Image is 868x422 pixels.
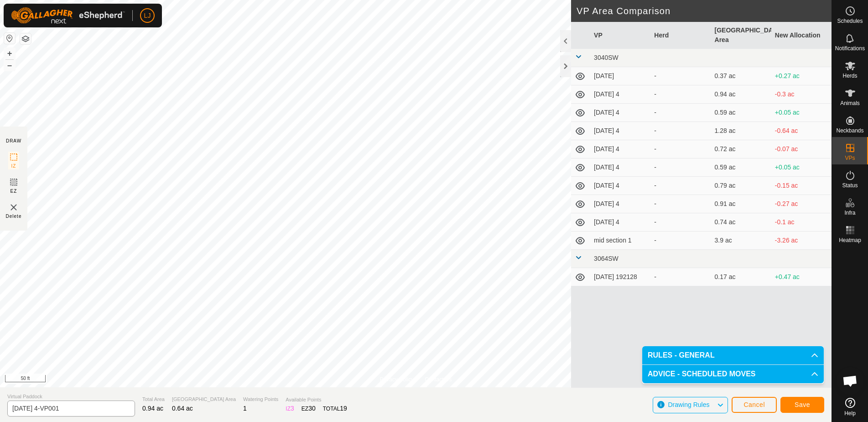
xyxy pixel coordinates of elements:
span: LJ [144,11,151,21]
h2: VP Area Comparison [577,5,832,16]
td: 0.59 ac [711,158,771,177]
span: [GEOGRAPHIC_DATA] Area [172,396,236,403]
button: + [4,48,15,59]
td: 0.37 ac [711,67,771,85]
td: -0.1 ac [771,213,832,232]
td: [DATE] 4 [590,195,650,213]
button: – [4,60,15,71]
div: - [654,108,707,117]
span: Delete [6,213,22,220]
button: Map Layers [20,33,31,44]
button: Reset Map [4,33,15,44]
td: [DATE] 4 [590,213,650,232]
td: +0.47 ac [771,268,832,286]
span: Virtual Paddock [7,393,135,401]
td: -0.3 ac [771,85,832,104]
span: 1 [243,405,247,412]
td: +0.05 ac [771,104,832,122]
span: RULES - GENERAL [648,352,715,359]
div: - [654,163,707,172]
span: Help [844,411,856,416]
td: mid section 1 [590,232,650,250]
td: [DATE] 4 [590,140,650,158]
td: 0.72 ac [711,140,771,158]
span: Watering Points [243,396,278,403]
td: 0.74 ac [711,213,771,232]
span: Heatmap [839,237,861,243]
p-accordion-header: RULES - GENERAL [642,346,824,364]
span: ADVICE - SCHEDULED MOVES [648,370,755,378]
span: Cancel [743,401,765,408]
td: +0.05 ac [771,158,832,177]
td: +0.27 ac [771,67,832,85]
span: Schedules [837,18,863,24]
span: Drawing Rules [668,401,709,408]
td: [DATE] 4 [590,104,650,122]
td: [DATE] 4 [590,85,650,104]
span: Status [842,183,858,188]
td: -3.26 ac [771,232,832,250]
span: Neckbands [836,128,863,133]
td: -0.27 ac [771,195,832,213]
span: 0.64 ac [172,405,193,412]
div: TOTAL [323,404,347,413]
th: Herd [650,22,711,49]
span: Herds [842,73,857,79]
img: Gallagher Logo [11,7,125,24]
span: Available Points [286,396,347,404]
span: 30 [308,405,316,412]
span: 3064SW [594,255,619,262]
span: IZ [11,163,16,169]
button: Save [780,397,824,413]
div: - [654,90,707,99]
td: 0.94 ac [711,85,771,104]
div: - [654,272,707,282]
td: -0.15 ac [771,177,832,195]
span: Total Area [142,396,165,403]
span: 3 [291,405,294,412]
div: Open chat [837,367,864,395]
div: - [654,181,707,190]
div: - [654,236,707,245]
th: New Allocation [771,22,832,49]
span: 3040SW [594,54,619,61]
a: Help [832,394,868,420]
td: [DATE] [590,67,650,85]
span: Infra [844,210,855,216]
td: [DATE] 192128 [590,268,650,286]
span: EZ [10,188,17,195]
td: -0.07 ac [771,140,832,158]
span: Animals [840,100,860,106]
td: -0.64 ac [771,122,832,140]
button: Cancel [732,397,777,413]
span: 0.94 ac [142,405,163,412]
td: 0.59 ac [711,104,771,122]
td: [DATE] 4 [590,158,650,177]
div: - [654,217,707,227]
td: 3.9 ac [711,232,771,250]
span: 19 [340,405,347,412]
div: - [654,126,707,136]
p-accordion-header: ADVICE - SCHEDULED MOVES [642,365,824,383]
span: Notifications [835,46,865,51]
div: - [654,71,707,81]
td: 0.91 ac [711,195,771,213]
div: IZ [286,404,294,413]
th: VP [590,22,650,49]
td: 0.17 ac [711,268,771,286]
td: 1.28 ac [711,122,771,140]
td: 0.79 ac [711,177,771,195]
div: EZ [301,404,316,413]
div: - [654,199,707,209]
span: VPs [845,155,855,161]
a: Privacy Policy [379,375,414,384]
td: [DATE] 4 [590,177,650,195]
div: - [654,144,707,154]
th: [GEOGRAPHIC_DATA] Area [711,22,771,49]
img: VP [8,202,19,213]
td: [DATE] 4 [590,122,650,140]
span: Save [795,401,810,408]
div: DRAW [6,137,21,144]
a: Contact Us [425,375,452,384]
